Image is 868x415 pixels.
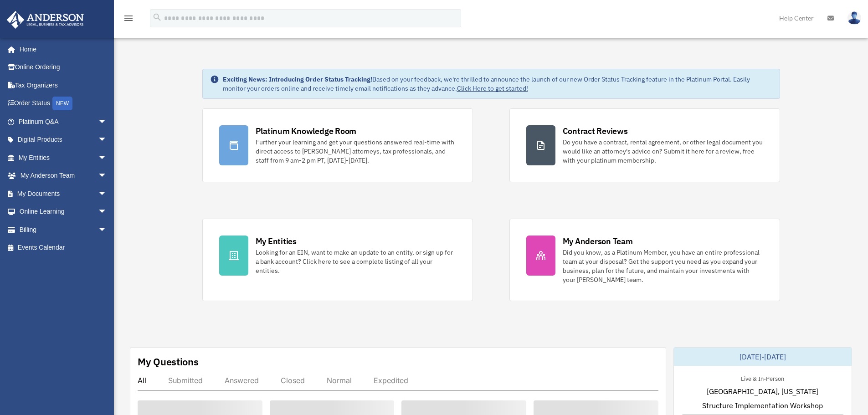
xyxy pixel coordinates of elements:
div: NEW [52,97,72,110]
span: Structure Implementation Workshop [702,400,823,411]
div: Submitted [168,376,203,385]
a: Platinum Knowledge Room Further your learning and get your questions answered real-time with dire... [202,108,473,182]
a: Online Ordering [6,58,121,77]
div: Answered [225,376,259,385]
div: Do you have a contract, rental agreement, or other legal document you would like an attorney's ad... [563,138,763,165]
a: Click Here to get started! [457,84,528,92]
a: My Anderson Team Did you know, as a Platinum Member, you have an entire professional team at your... [509,219,780,301]
div: My Anderson Team [563,236,633,247]
div: My Questions [138,355,199,369]
div: Normal [327,376,352,385]
div: Further your learning and get your questions answered real-time with direct access to [PERSON_NAM... [256,138,456,165]
a: Tax Organizers [6,76,121,94]
div: Closed [281,376,305,385]
a: Digital Productsarrow_drop_down [6,131,121,149]
a: My Entitiesarrow_drop_down [6,149,121,167]
span: arrow_drop_down [98,167,116,185]
a: Contract Reviews Do you have a contract, rental agreement, or other legal document you would like... [509,108,780,182]
div: Expedited [374,376,408,385]
div: All [138,376,146,385]
strong: Exciting News: Introducing Order Status Tracking! [223,75,372,83]
div: Did you know, as a Platinum Member, you have an entire professional team at your disposal? Get th... [563,248,763,284]
i: menu [123,13,134,24]
a: My Entities Looking for an EIN, want to make an update to an entity, or sign up for a bank accoun... [202,219,473,301]
a: Events Calendar [6,239,121,257]
div: Looking for an EIN, want to make an update to an entity, or sign up for a bank account? Click her... [256,248,456,275]
span: [GEOGRAPHIC_DATA], [US_STATE] [707,386,818,397]
div: Platinum Knowledge Room [256,125,357,137]
a: Billingarrow_drop_down [6,220,121,239]
img: User Pic [847,11,861,25]
span: arrow_drop_down [98,220,116,239]
span: arrow_drop_down [98,184,116,203]
i: search [152,12,162,22]
a: Order StatusNEW [6,94,121,113]
div: My Entities [256,236,297,247]
a: Home [6,40,116,58]
a: menu [123,16,134,24]
span: arrow_drop_down [98,113,116,131]
div: Contract Reviews [563,125,628,137]
a: My Documentsarrow_drop_down [6,184,121,203]
span: arrow_drop_down [98,203,116,221]
span: arrow_drop_down [98,149,116,167]
div: Based on your feedback, we're thrilled to announce the launch of our new Order Status Tracking fe... [223,75,772,93]
img: Anderson Advisors Platinum Portal [4,11,87,29]
a: My Anderson Teamarrow_drop_down [6,167,121,185]
span: arrow_drop_down [98,131,116,149]
a: Platinum Q&Aarrow_drop_down [6,113,121,131]
a: Online Learningarrow_drop_down [6,203,121,221]
div: Live & In-Person [734,373,791,383]
div: [DATE]-[DATE] [674,348,852,366]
